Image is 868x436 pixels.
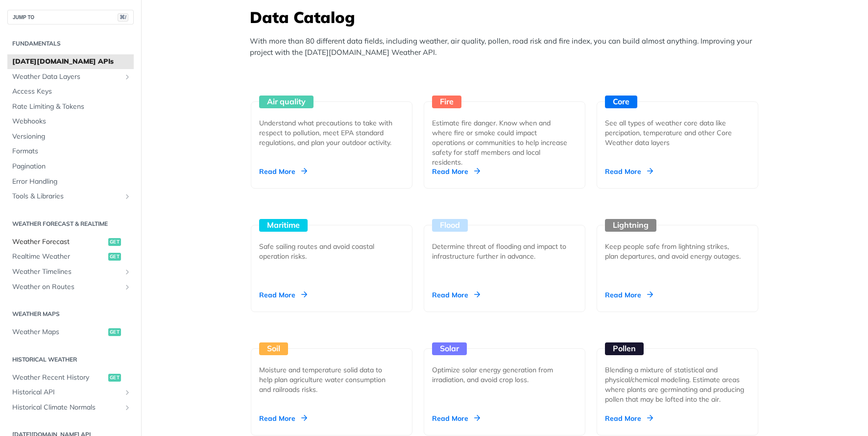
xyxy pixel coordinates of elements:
[259,167,307,176] div: Read More
[259,342,288,355] div: Soil
[108,238,121,246] span: get
[7,400,134,415] a: Historical Climate NormalsShow subpages for Historical Climate Normals
[7,325,134,339] a: Weather Mapsget
[12,87,131,97] span: Access Keys
[432,413,480,423] div: Read More
[12,373,106,383] span: Weather Recent History
[12,267,121,277] span: Weather Timelines
[7,144,134,159] a: Formats
[12,146,131,156] span: Formats
[432,167,480,176] div: Read More
[7,265,134,279] a: Weather TimelinesShow subpages for Weather Timelines
[7,54,134,69] a: [DATE][DOMAIN_NAME] APIs
[605,290,653,300] div: Read More
[432,118,569,167] div: Estimate fire danger. Know when and where fire or smoke could impact operations or communities to...
[247,65,416,189] a: Air quality Understand what precautions to take with respect to pollution, meet EPA standard regu...
[12,162,131,171] span: Pagination
[605,118,742,147] div: See all types of weather core data like percipation, temperature and other Core Weather data layers
[12,403,121,412] span: Historical Climate Normals
[247,312,416,436] a: Soil Moisture and temperature solid data to help plan agriculture water consumption and railroads...
[7,10,134,24] button: JUMP TO⌘/
[123,283,131,291] button: Show subpages for Weather on Routes
[12,177,131,187] span: Error Handling
[605,96,637,108] div: Core
[605,413,653,423] div: Read More
[7,70,134,84] a: Weather Data LayersShow subpages for Weather Data Layers
[7,174,134,189] a: Error Handling
[7,114,134,129] a: Webhooks
[118,13,128,22] span: ⌘/
[12,102,131,112] span: Rate Limiting & Tokens
[7,219,134,228] h2: Weather Forecast & realtime
[7,235,134,249] a: Weather Forecastget
[7,159,134,174] a: Pagination
[432,342,467,355] div: Solar
[7,249,134,264] a: Realtime Weatherget
[259,219,308,232] div: Maritime
[420,65,589,189] a: Fire Estimate fire danger. Know when and where fire or smoke could impact operations or communiti...
[12,282,121,292] span: Weather on Routes
[259,242,396,261] div: Safe sailing routes and avoid coastal operation risks.
[123,268,131,276] button: Show subpages for Weather Timelines
[605,242,742,261] div: Keep people safe from lightning strikes, plan departures, and avoid energy outages.
[12,192,121,201] span: Tools & Libraries
[259,413,307,423] div: Read More
[123,73,131,81] button: Show subpages for Weather Data Layers
[7,189,134,204] a: Tools & LibrariesShow subpages for Tools & Libraries
[12,132,131,142] span: Versioning
[12,237,106,247] span: Weather Forecast
[7,99,134,114] a: Rate Limiting & Tokens
[593,189,762,312] a: Lightning Keep people safe from lightning strikes, plan departures, and avoid energy outages. Rea...
[7,385,134,400] a: Historical APIShow subpages for Historical API
[108,374,121,382] span: get
[123,404,131,412] button: Show subpages for Historical Climate Normals
[259,290,307,300] div: Read More
[605,365,750,404] div: Blending a mixture of statistical and physical/chemical modeling. Estimate areas where plants are...
[432,242,569,261] div: Determine threat of flooding and impact to infrastructure further in advance.
[259,118,396,147] div: Understand what precautions to take with respect to pollution, meet EPA standard regulations, and...
[7,39,134,48] h2: Fundamentals
[605,167,653,176] div: Read More
[432,290,480,300] div: Read More
[593,312,762,436] a: Pollen Blending a mixture of statistical and physical/chemical modeling. Estimate areas where pla...
[108,328,121,336] span: get
[7,355,134,364] h2: Historical Weather
[420,312,589,436] a: Solar Optimize solar energy generation from irradiation, and avoid crop loss. Read More
[123,388,131,396] button: Show subpages for Historical API
[432,96,461,108] div: Fire
[12,388,121,397] span: Historical API
[108,253,121,261] span: get
[259,365,396,394] div: Moisture and temperature solid data to help plan agriculture water consumption and railroads risks.
[7,129,134,144] a: Versioning
[12,72,121,82] span: Weather Data Layers
[605,219,656,232] div: Lightning
[12,57,131,67] span: [DATE][DOMAIN_NAME] APIs
[7,370,134,385] a: Weather Recent Historyget
[7,280,134,294] a: Weather on RoutesShow subpages for Weather on Routes
[7,310,134,318] h2: Weather Maps
[250,36,764,58] p: With more than 80 different data fields, including weather, air quality, pollen, road risk and fi...
[12,327,106,337] span: Weather Maps
[250,6,764,28] h3: Data Catalog
[432,365,569,385] div: Optimize solar energy generation from irradiation, and avoid crop loss.
[432,219,468,232] div: Flood
[593,65,762,189] a: Core See all types of weather core data like percipation, temperature and other Core Weather data...
[420,189,589,312] a: Flood Determine threat of flooding and impact to infrastructure further in advance. Read More
[7,84,134,99] a: Access Keys
[605,342,644,355] div: Pollen
[247,189,416,312] a: Maritime Safe sailing routes and avoid coastal operation risks. Read More
[259,96,313,108] div: Air quality
[12,252,106,262] span: Realtime Weather
[12,117,131,126] span: Webhooks
[123,193,131,200] button: Show subpages for Tools & Libraries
